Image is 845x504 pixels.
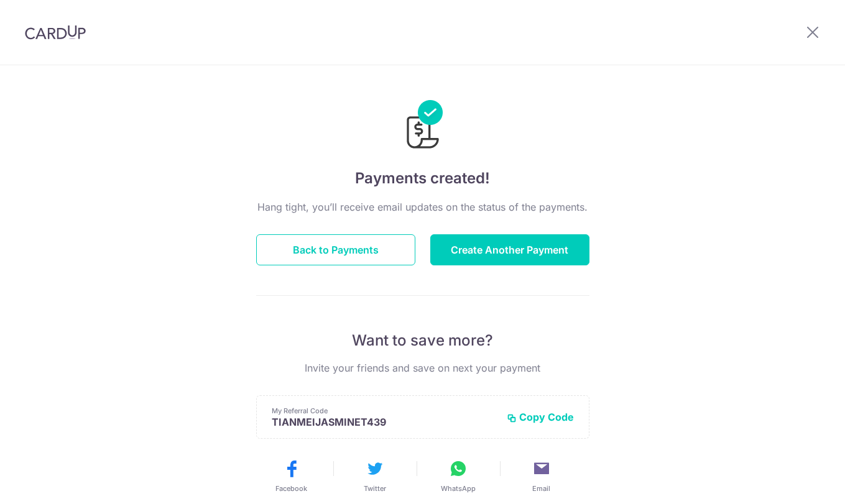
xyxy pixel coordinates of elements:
p: TIANMEIJASMINET439 [272,416,497,428]
img: CardUp [25,25,86,40]
span: Facebook [275,483,307,493]
span: Twitter [364,483,386,493]
button: WhatsApp [422,459,495,493]
span: WhatsApp [441,483,476,493]
button: Facebook [255,459,328,493]
span: Email [532,483,550,493]
p: Hang tight, you’ll receive email updates on the status of the payments. [256,199,589,214]
p: Want to save more? [256,331,589,351]
p: Invite your friends and save on next your payment [256,360,589,375]
button: Copy Code [507,411,574,423]
button: Email [505,459,578,493]
p: My Referral Code [272,406,497,416]
button: Back to Payments [256,234,415,265]
img: Payments [403,100,443,152]
button: Create Another Payment [430,234,589,265]
button: Twitter [338,459,412,493]
h4: Payments created! [256,167,589,190]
